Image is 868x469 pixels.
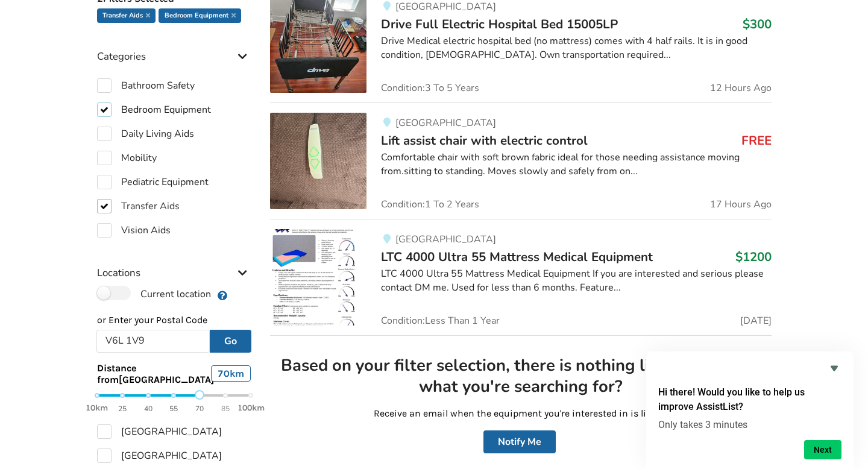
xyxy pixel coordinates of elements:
strong: 100km [237,403,265,413]
span: 12 Hours Ago [710,83,772,93]
span: Lift assist chair with electric control [381,132,588,149]
span: [GEOGRAPHIC_DATA] [395,116,496,130]
input: Post Code [96,330,210,353]
div: Locations [97,242,251,285]
button: Next question [804,440,841,459]
strong: 10km [86,403,108,413]
label: Bedroom Equipment [97,102,211,117]
span: 40 [144,402,153,416]
button: Hide survey [827,361,841,376]
label: [GEOGRAPHIC_DATA] [97,449,222,463]
span: Drive Full Electric Hospital Bed 15005LP [381,16,618,33]
span: Distance from [GEOGRAPHIC_DATA] [97,362,214,385]
h2: Hi there! Would you like to help us improve AssistList? [658,385,841,414]
label: Pediatric Equipment [97,175,209,189]
img: transfer aids-lift assist chair with electric control [270,113,366,209]
label: Transfer Aids [97,199,180,213]
a: transfer aids-lift assist chair with electric control[GEOGRAPHIC_DATA]Lift assist chair with elec... [270,102,771,219]
span: [GEOGRAPHIC_DATA] [395,233,496,246]
p: or Enter your Postal Code [97,313,251,327]
label: Bathroom Safety [97,78,195,93]
h3: $1200 [735,249,772,265]
button: Notify Me [483,430,556,453]
label: Current location [97,286,211,301]
span: Condition: 3 To 5 Years [381,83,479,93]
span: 25 [118,402,127,416]
div: LTC 4000 Ultra 55 Mattress Medical Equipment If you are interested and serious please contact DM ... [381,267,771,295]
label: Mobility [97,151,157,165]
label: [GEOGRAPHIC_DATA] [97,424,222,439]
h3: $300 [743,16,772,32]
div: Transfer Aids [97,8,156,23]
img: bedroom equipment-ltc 4000 ultra 55 mattress medical equipment [270,229,366,326]
span: 55 [169,402,178,416]
span: Condition: Less Than 1 Year [381,316,500,326]
span: [DATE] [740,316,772,326]
div: Drive Medical electric hospital bed (no mattress) comes with 4 half rails. It is in good conditio... [381,34,771,62]
h3: FREE [741,133,772,148]
h2: Based on your filter selection, there is nothing listed. Can't find what you're searching for? [280,355,761,398]
label: Vision Aids [97,223,171,238]
a: bedroom equipment-ltc 4000 ultra 55 mattress medical equipment[GEOGRAPHIC_DATA]LTC 4000 Ultra 55 ... [270,219,771,335]
div: Hi there! Would you like to help us improve AssistList? [658,361,841,459]
span: LTC 4000 Ultra 55 Mattress Medical Equipment [381,248,653,265]
span: Condition: 1 To 2 Years [381,200,479,209]
div: 70 km [211,365,251,382]
div: Bedroom Equipment [159,8,241,23]
div: Categories [97,26,251,69]
span: 70 [195,402,204,416]
p: Only takes 3 minutes [658,419,841,430]
button: Go [210,330,251,353]
div: Comfortable chair with soft brown fabric ideal for those needing assistance moving from.sitting t... [381,151,771,178]
span: 85 [221,402,230,416]
label: Daily Living Aids [97,127,194,141]
p: Receive an email when the equipment you're interested in is listed! [280,407,761,421]
span: 17 Hours Ago [710,200,772,209]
